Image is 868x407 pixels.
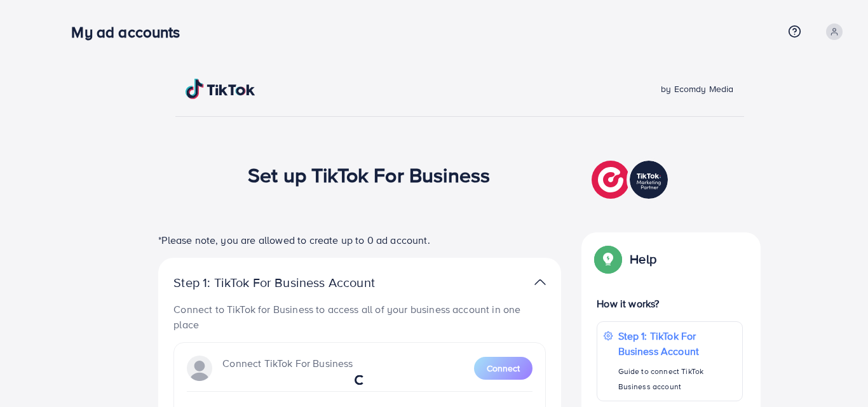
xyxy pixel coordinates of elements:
img: TikTok partner [592,157,671,202]
p: Help [630,251,656,267]
h1: Set up TikTok For Business [248,163,490,187]
p: Step 1: TikTok For Business Account [618,328,736,359]
p: Guide to connect TikTok Business account [618,364,736,394]
span: by Ecomdy Media [661,83,733,95]
p: Step 1: TikTok For Business Account [173,275,415,290]
img: TikTok partner [534,273,546,291]
p: *Please note, you are allowed to create up to 0 ad account. [158,232,561,248]
h3: My ad accounts [71,23,190,41]
p: How it works? [597,296,743,311]
img: TikTok [186,79,255,99]
img: Popup guide [597,248,620,270]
